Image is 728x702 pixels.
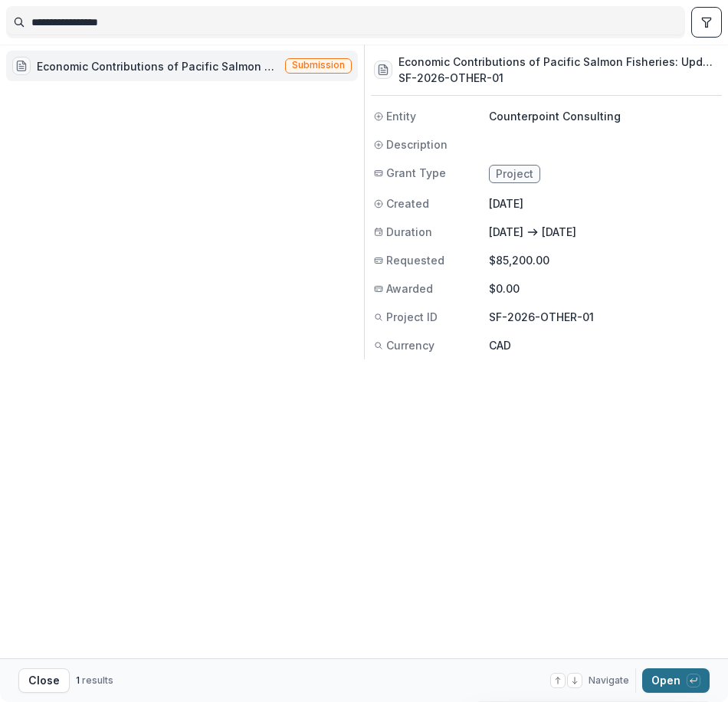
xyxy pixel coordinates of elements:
span: results [82,674,113,686]
div: Economic Contributions of Pacific Salmon Fisheries: Update of 2017 Study [37,58,279,74]
button: toggle filters [691,7,722,38]
button: Open [642,668,710,693]
p: $0.00 [489,280,719,297]
button: Close [18,668,70,693]
span: 1 [76,674,80,686]
span: Entity [386,108,416,124]
h3: SF-2026-OTHER-01 [398,70,719,86]
span: Project [496,168,533,181]
span: Created [386,195,429,212]
span: Project ID [386,309,438,325]
span: Grant Type [386,165,446,181]
p: CAD [489,337,719,353]
span: Navigate [589,674,629,687]
p: [DATE] [489,195,719,212]
span: Description [386,136,448,153]
span: Currency [386,337,435,353]
h3: Economic Contributions of Pacific Salmon Fisheries: Update of 2017 Study [398,54,719,70]
span: Requested [386,252,444,268]
p: [DATE] [489,224,523,240]
p: SF-2026-OTHER-01 [489,309,719,325]
span: Submission [292,60,345,71]
p: [DATE] [542,224,576,240]
p: $85,200.00 [489,252,719,268]
span: Awarded [386,280,433,297]
p: Counterpoint Consulting [489,108,719,124]
span: Duration [386,224,432,240]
